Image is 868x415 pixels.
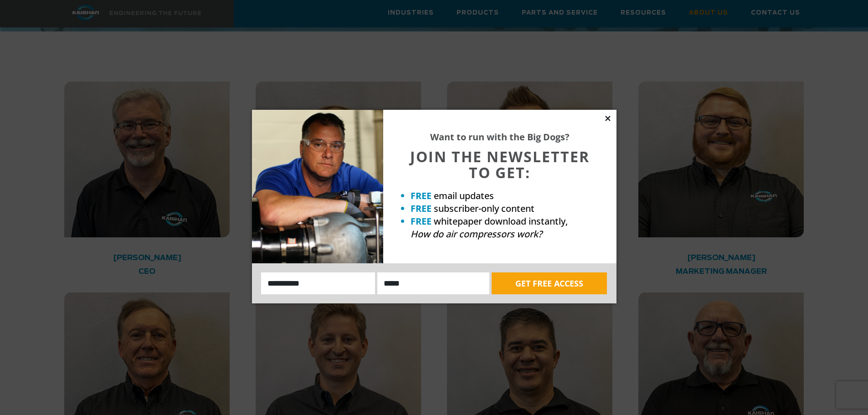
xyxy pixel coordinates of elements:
[411,215,431,227] strong: FREE
[411,202,431,215] strong: FREE
[261,272,375,294] input: Name:
[434,215,568,227] span: whitepaper download instantly,
[411,228,542,240] em: How do air compressors work?
[492,272,607,294] button: GET FREE ACCESS
[410,147,590,182] span: JOIN THE NEWSLETTER TO GET:
[434,190,494,202] span: email updates
[434,202,534,215] span: subscriber-only content
[377,272,489,294] input: Email
[411,190,431,202] strong: FREE
[430,131,570,143] strong: Want to run with the Big Dogs?
[604,114,612,123] button: Close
